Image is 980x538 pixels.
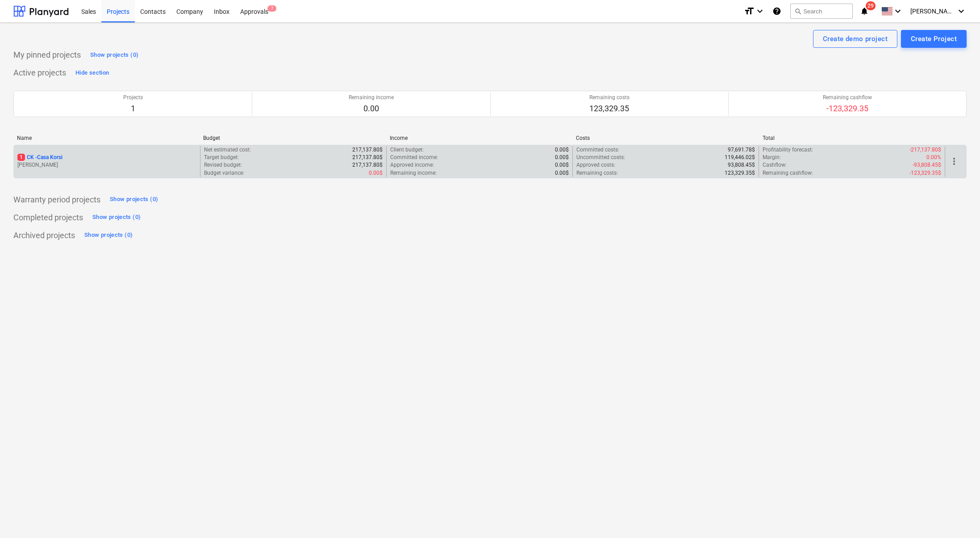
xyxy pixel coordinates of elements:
div: Costs [576,135,755,141]
div: Show projects (0) [90,50,138,60]
button: Create demo project [813,30,897,48]
p: Projects [123,94,143,101]
p: Approved income : [390,161,434,169]
p: Archived projects [13,230,75,241]
button: Show projects (0) [108,193,160,207]
span: 7 [267,5,276,12]
p: My pinned projects [13,50,81,60]
i: Knowledge base [772,6,781,17]
p: Warranty period projects [13,194,100,205]
p: Remaining costs [589,94,630,101]
div: Create Project [911,33,957,45]
i: keyboard_arrow_down [892,6,903,17]
p: Remaining income [349,94,394,101]
p: 0.00$ [555,154,569,161]
div: Show projects (0) [92,212,141,223]
div: Hide section [75,68,109,78]
p: Committed income : [390,154,438,161]
button: Hide section [73,66,111,80]
span: more_vert [949,156,959,167]
p: 123,329.35$ [725,169,755,177]
p: 119,446.02$ [725,154,755,161]
p: Target budget : [204,154,239,161]
p: Revised budget : [204,161,242,169]
span: [PERSON_NAME] [910,8,955,15]
p: 97,691.78$ [728,146,755,154]
span: 1 [17,154,25,161]
div: Income [390,135,569,141]
div: Name [17,135,196,141]
p: Approved costs : [576,161,615,169]
div: Widget de chat [935,495,980,538]
p: 93,808.45$ [728,161,755,169]
p: -123,329.35 [823,103,872,114]
p: -217,137.80$ [909,146,941,154]
i: notifications [860,6,869,17]
i: format_size [744,6,755,17]
p: Net estimated cost : [204,146,251,154]
p: 0.00 [349,103,394,114]
div: Total [763,135,942,141]
button: Search [790,4,853,19]
p: CK - Casa Korsi [17,154,63,161]
i: keyboard_arrow_down [755,6,765,17]
p: 0.00$ [555,161,569,169]
p: 0.00$ [555,169,569,177]
p: 0.00$ [369,169,383,177]
p: 0.00$ [555,146,569,154]
i: keyboard_arrow_down [956,6,967,17]
p: 0.00% [926,154,941,161]
button: Show projects (0) [88,48,141,62]
button: Show projects (0) [90,210,143,225]
iframe: Chat Widget [935,495,980,538]
p: Remaining cashflow [823,94,872,101]
p: Active projects [13,67,66,78]
button: Create Project [901,30,967,48]
p: Margin : [763,154,781,161]
span: search [794,8,801,15]
p: 217,137.80$ [352,154,383,161]
p: Cashflow : [763,161,787,169]
div: Create demo project [823,33,888,45]
p: -123,329.35$ [909,169,941,177]
p: Committed costs : [576,146,619,154]
p: Client budget : [390,146,424,154]
p: 217,137.80$ [352,161,383,169]
p: -93,808.45$ [913,161,941,169]
p: 217,137.80$ [352,146,383,154]
div: 1CK -Casa Korsi[PERSON_NAME] [17,154,196,169]
p: Profitability forecast : [763,146,813,154]
p: [PERSON_NAME] [17,161,196,169]
div: Show projects (0) [110,194,158,205]
div: Show projects (0) [84,230,133,240]
span: 29 [866,1,876,10]
p: Remaining income : [390,169,437,177]
p: Remaining cashflow : [763,169,813,177]
p: 123,329.35 [589,103,630,114]
p: 1 [123,103,143,114]
button: Show projects (0) [82,228,135,243]
p: Budget variance : [204,169,244,177]
p: Uncommitted costs : [576,154,625,161]
p: Remaining costs : [576,169,618,177]
div: Budget [203,135,382,141]
p: Completed projects [13,212,83,223]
